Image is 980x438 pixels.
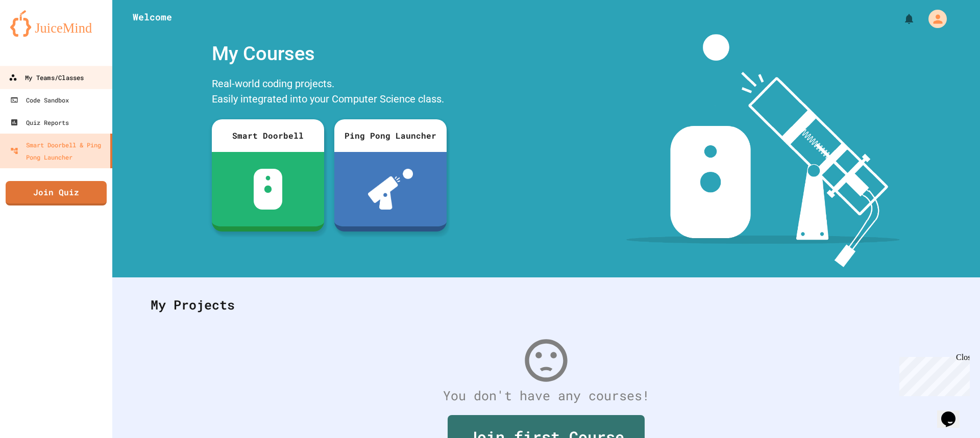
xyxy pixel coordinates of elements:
div: Real-world coding projects. Easily integrated into your Computer Science class. [207,73,452,112]
div: My Projects [140,285,952,325]
img: ppl-with-ball.png [368,169,413,210]
div: Ping Pong Launcher [334,119,447,152]
img: banner-image-my-projects.png [626,34,900,267]
div: My Account [918,7,949,31]
div: My Courses [207,34,452,73]
div: Chat with us now!Close [4,4,70,65]
img: logo-orange.svg [10,10,102,37]
div: Quiz Reports [10,116,69,128]
img: sdb-white.svg [254,169,283,210]
div: My Teams/Classes [9,71,84,84]
div: You don't have any courses! [140,386,952,405]
div: Smart Doorbell & Ping Pong Launcher [10,139,106,163]
div: Code Sandbox [10,94,69,106]
div: Smart Doorbell [212,119,324,152]
a: Join Quiz [6,181,107,205]
iframe: chat widget [895,353,970,396]
div: My Notifications [884,10,918,28]
iframe: chat widget [937,397,970,428]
